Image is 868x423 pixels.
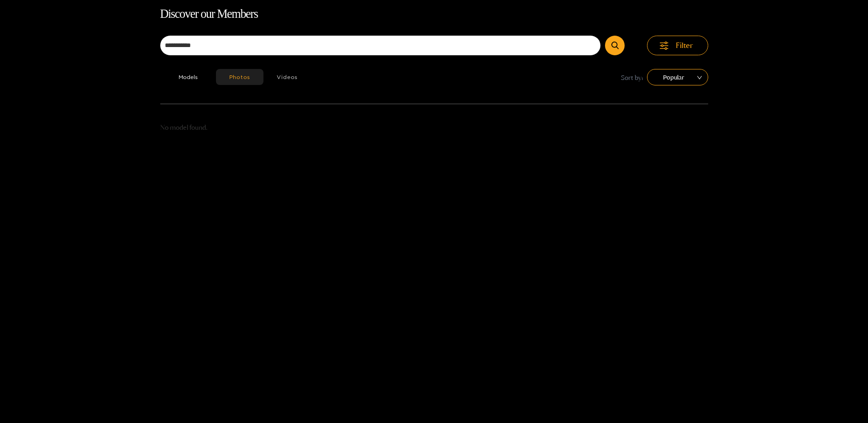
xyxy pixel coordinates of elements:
[676,40,693,51] span: Filter
[647,69,708,85] div: sort
[160,69,216,85] button: Models
[263,69,311,85] button: Videos
[160,122,708,133] p: No model found.
[216,69,264,85] button: Photos
[654,70,701,84] span: Popular
[647,36,708,55] button: Filter
[160,5,708,24] h1: Discover our Members
[621,72,643,83] span: Sort by:
[605,36,625,55] button: Submit Search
